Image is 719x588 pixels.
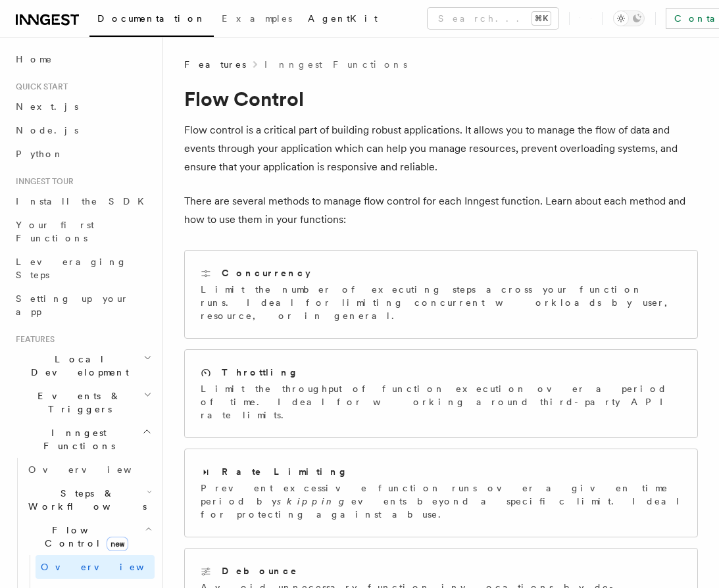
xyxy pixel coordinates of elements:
h2: Throttling [222,366,299,379]
kbd: ⌘K [532,12,551,25]
button: Steps & Workflows [23,481,155,518]
span: Steps & Workflows [23,487,147,513]
a: Python [11,142,155,166]
span: Leveraging Steps [16,257,127,280]
span: Overview [28,464,164,475]
button: Local Development [11,347,155,384]
p: Prevent excessive function runs over a given time period by events beyond a specific limit. Ideal... [201,481,682,521]
p: There are several methods to manage flow control for each Inngest function. Learn about each meth... [184,192,698,229]
p: Limit the throughput of function execution over a period of time. Ideal for working around third-... [201,382,682,422]
a: Rate LimitingPrevent excessive function runs over a given time period byskippingevents beyond a s... [184,449,698,537]
a: AgentKit [300,4,385,36]
button: Flow Controlnew [23,518,155,555]
a: ThrottlingLimit the throughput of function execution over a period of time. Ideal for working aro... [184,349,698,438]
a: Documentation [89,4,214,37]
span: Inngest tour [11,176,74,187]
span: Node.js [16,125,78,135]
h2: Debounce [222,564,298,577]
p: Flow control is a critical part of building robust applications. It allows you to manage the flow... [184,121,698,176]
span: Your first Functions [16,220,94,243]
a: Node.js [11,118,155,142]
a: Inngest Functions [264,58,407,71]
a: ConcurrencyLimit the number of executing steps across your function runs. Ideal for limiting conc... [184,250,698,339]
button: Events & Triggers [11,384,155,421]
a: Leveraging Steps [11,250,155,287]
button: Inngest Functions [11,421,155,458]
span: AgentKit [308,13,378,24]
span: Documentation [97,13,206,24]
span: Next.js [16,101,78,112]
span: Overview [41,562,176,572]
span: Python [16,149,64,159]
span: Events & Triggers [11,389,143,416]
button: Search...⌘K [428,8,558,29]
h1: Flow Control [184,87,698,110]
span: Quick start [11,82,68,92]
span: Setting up your app [16,293,129,317]
button: Toggle dark mode [613,11,645,26]
span: Inngest Functions [11,426,142,453]
span: Features [11,334,55,345]
a: Setting up your app [11,287,155,324]
em: skipping [277,496,351,506]
a: Next.js [11,95,155,118]
a: Overview [23,458,155,481]
a: Install the SDK [11,189,155,213]
span: Flow Control [23,524,145,550]
h2: Concurrency [222,266,310,280]
span: Home [16,53,53,66]
span: Install the SDK [16,196,152,207]
a: Home [11,47,155,71]
a: Overview [36,555,155,579]
p: Limit the number of executing steps across your function runs. Ideal for limiting concurrent work... [201,283,682,322]
a: Examples [214,4,300,36]
span: Local Development [11,353,143,379]
a: Your first Functions [11,213,155,250]
span: Examples [222,13,292,24]
span: new [107,537,128,551]
h2: Rate Limiting [222,465,348,478]
span: Features [184,58,246,71]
